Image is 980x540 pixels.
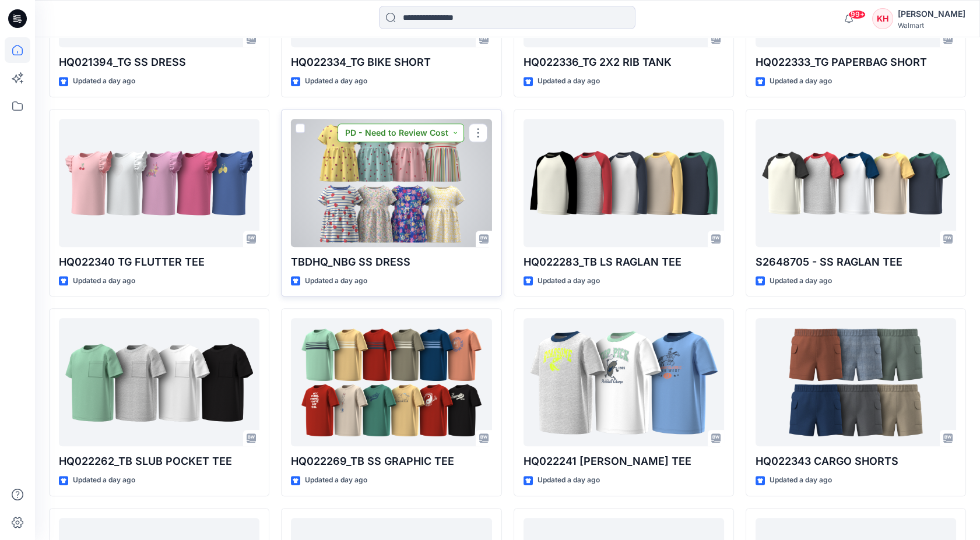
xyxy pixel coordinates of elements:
[756,453,956,470] p: HQ022343 CARGO SHORTS
[59,318,259,446] a: HQ022262_TB SLUB POCKET TEE
[770,75,832,87] p: Updated a day ago
[538,75,600,87] p: Updated a day ago
[291,254,491,270] p: TBDHQ_NBG SS DRESS
[848,10,866,19] span: 99+
[305,275,367,287] p: Updated a day ago
[305,474,367,486] p: Updated a day ago
[59,453,259,470] p: HQ022262_TB SLUB POCKET TEE
[756,54,956,70] p: HQ022333_TG PAPERBAG SHORT
[73,275,135,287] p: Updated a day ago
[770,275,832,287] p: Updated a day ago
[898,7,965,21] div: [PERSON_NAME]
[291,453,491,470] p: HQ022269_TB SS GRAPHIC TEE
[538,474,600,486] p: Updated a day ago
[756,318,956,446] a: HQ022343 CARGO SHORTS
[59,54,259,70] p: HQ021394_TG SS DRESS
[73,75,135,87] p: Updated a day ago
[524,119,724,247] a: HQ022283_TB LS RAGLAN TEE
[524,318,724,446] a: HQ022241 TB RINGER TEE
[756,254,956,270] p: S2648705 - SS RAGLAN TEE
[524,453,724,470] p: HQ022241 [PERSON_NAME] TEE
[59,119,259,247] a: HQ022340 TG FLUTTER TEE
[291,318,491,446] a: HQ022269_TB SS GRAPHIC TEE
[756,119,956,247] a: S2648705 - SS RAGLAN TEE
[872,8,893,29] div: KH
[291,119,491,247] a: TBDHQ_NBG SS DRESS
[524,254,724,270] p: HQ022283_TB LS RAGLAN TEE
[898,21,965,30] div: Walmart
[770,474,832,486] p: Updated a day ago
[538,275,600,287] p: Updated a day ago
[59,254,259,270] p: HQ022340 TG FLUTTER TEE
[524,54,724,70] p: HQ022336_TG 2X2 RIB TANK
[305,75,367,87] p: Updated a day ago
[73,474,135,486] p: Updated a day ago
[291,54,491,70] p: HQ022334_TG BIKE SHORT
